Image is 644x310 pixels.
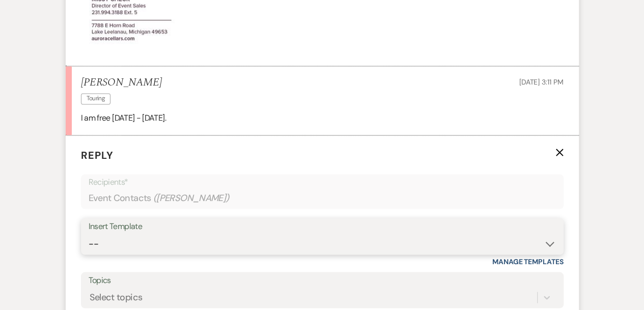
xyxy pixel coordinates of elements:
[90,290,143,304] div: Select topics
[89,219,556,234] div: Insert Template
[89,273,556,288] label: Topics
[81,111,564,125] p: I am free [DATE] - [DATE].
[81,76,162,89] h5: [PERSON_NAME]
[89,175,556,188] p: Recipients*
[89,188,556,208] div: Event Contacts
[81,93,111,104] span: Touring
[153,191,230,205] span: ( [PERSON_NAME] )
[81,149,114,162] span: Reply
[492,257,564,266] a: Manage Templates
[519,77,563,87] span: [DATE] 3:11 PM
